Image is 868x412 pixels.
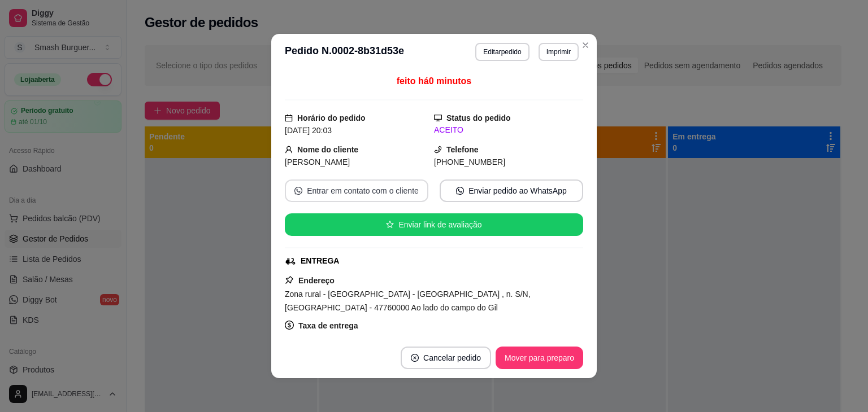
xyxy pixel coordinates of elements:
span: phone [434,146,442,154]
span: user [285,146,293,154]
span: Zona rural - [GEOGRAPHIC_DATA] - [GEOGRAPHIC_DATA] , n. S/N, [GEOGRAPHIC_DATA] - 47760000 Ao lado... [285,290,531,312]
button: close-circleCancelar pedido [401,347,491,369]
span: star [386,221,394,229]
button: Imprimir [539,43,579,61]
button: starEnviar link de avaliação [285,213,583,236]
h3: Pedido N. 0002-8b31d53e [285,43,404,61]
span: whats-app [456,187,464,195]
strong: Taxa de entrega [298,321,358,330]
strong: Endereço [298,276,335,285]
span: dollar [285,321,294,330]
div: ACEITO [434,124,583,136]
strong: Nome do cliente [297,145,358,154]
span: feito há 0 minutos [397,76,471,86]
span: desktop [434,114,442,122]
span: whats-app [294,187,302,195]
span: calendar [285,114,293,122]
button: Editarpedido [475,43,529,61]
strong: Status do pedido [446,113,511,122]
span: close-circle [411,354,419,362]
button: whats-appEnviar pedido ao WhatsApp [440,179,583,202]
strong: Telefone [446,145,479,154]
span: pushpin [285,275,294,284]
span: [PHONE_NUMBER] [434,157,505,166]
div: ENTREGA [301,255,339,267]
span: [DATE] 20:03 [285,126,332,135]
strong: Horário do pedido [297,113,366,122]
button: Close [576,36,594,54]
span: [PERSON_NAME] [285,157,350,166]
button: Mover para preparo [496,347,583,369]
button: whats-appEntrar em contato com o cliente [285,179,428,202]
